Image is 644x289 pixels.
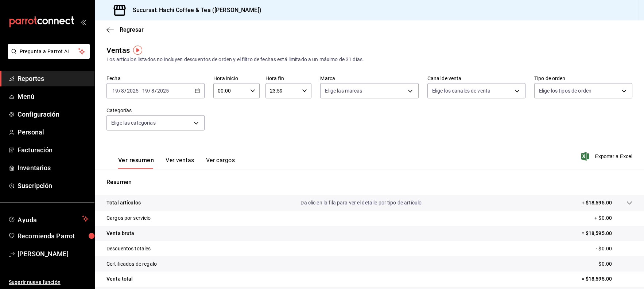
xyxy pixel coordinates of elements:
[18,127,89,137] span: Personal
[18,109,89,119] span: Configuración
[581,230,632,237] p: = $18,595.00
[596,245,632,253] p: - $0.00
[300,199,422,207] p: Da clic en la fila para ver el detalle por tipo de artículo
[106,260,157,268] p: Certificados de regalo
[112,88,119,94] input: --
[18,163,89,173] span: Inventarios
[166,157,194,169] button: Ver ventas
[106,214,151,222] p: Cargos por servicio
[119,88,121,94] span: /
[106,45,130,56] div: Ventas
[155,88,157,94] span: /
[5,53,90,60] a: Pregunta a Parrot AI
[20,48,78,55] span: Pregunta a Parrot AI
[9,278,89,286] span: Sugerir nueva función
[265,76,312,81] label: Hora fin
[121,88,124,94] input: --
[18,181,89,191] span: Suscripción
[18,231,89,241] span: Recomienda Parrot
[127,88,139,94] input: ----
[111,119,156,126] span: Elige las categorías
[18,74,89,83] span: Reportes
[120,26,144,33] span: Regresar
[148,88,151,94] span: /
[320,76,418,81] label: Marca
[124,88,127,94] span: /
[106,230,134,237] p: Venta bruta
[581,199,612,207] p: + $18,595.00
[18,249,89,259] span: [PERSON_NAME]
[581,275,632,283] p: = $18,595.00
[118,157,154,169] button: Ver resumen
[18,145,89,155] span: Facturación
[106,275,133,283] p: Venta total
[80,19,86,25] button: open_drawer_menu
[206,157,235,169] button: Ver cargos
[140,88,141,94] span: -
[106,56,632,63] div: Los artículos listados no incluyen descuentos de orden y el filtro de fechas está limitado a un m...
[157,88,169,94] input: ----
[596,260,632,268] p: - $0.00
[18,91,89,101] span: Menú
[151,88,155,94] input: --
[127,6,261,15] h3: Sucursal: Hachi Coffee & Tea ([PERSON_NAME])
[432,87,490,94] span: Elige los canales de venta
[106,245,151,253] p: Descuentos totales
[106,199,141,207] p: Total artículos
[427,76,525,81] label: Canal de venta
[133,46,142,55] img: Tooltip marker
[325,87,362,94] span: Elige las marcas
[582,152,632,161] button: Exportar a Excel
[106,76,205,81] label: Fecha
[8,44,90,59] button: Pregunta a Parrot AI
[142,88,148,94] input: --
[594,214,632,222] p: + $0.00
[106,108,205,113] label: Categorías
[534,76,632,81] label: Tipo de orden
[18,214,79,223] span: Ayuda
[106,26,144,33] button: Regresar
[106,178,632,187] p: Resumen
[118,157,235,169] div: navigation tabs
[213,76,260,81] label: Hora inicio
[539,87,591,94] span: Elige los tipos de orden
